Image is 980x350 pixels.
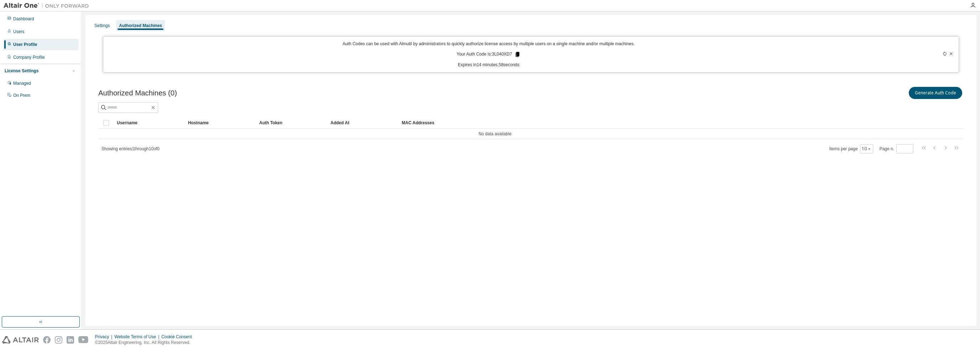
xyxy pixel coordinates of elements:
[95,340,196,346] p: © 2025 Altair Engineering, Inc. All Rights Reserved.
[94,23,110,28] div: Settings
[13,42,37,47] div: User Profile
[13,54,45,60] div: Company Profile
[119,23,162,28] div: Authorized Machines
[43,336,51,344] img: facebook.svg
[880,144,913,153] span: Page n.
[13,29,24,35] div: Users
[108,62,870,68] p: Expires in 14 minutes, 58 seconds
[188,117,254,129] div: Hostname
[98,129,892,139] td: No data available
[909,87,962,99] button: Generate Auth Code
[2,336,39,344] img: altair_logo.svg
[259,117,325,129] div: Auth Token
[108,41,870,47] p: Auth Codes can be used with Almutil by administrators to quickly authorize license access by mult...
[78,336,89,344] img: youtube.svg
[95,334,114,340] div: Privacy
[13,16,34,22] div: Dashboard
[862,146,871,152] button: 10
[114,334,161,340] div: Website Terms of Use
[829,144,873,153] span: Items per page
[55,336,62,344] img: instagram.svg
[98,89,177,97] span: Authorized Machines (0)
[4,2,93,9] img: Altair One
[402,117,889,129] div: MAC Addresses
[13,93,30,98] div: On Prem
[67,336,74,344] img: linkedin.svg
[457,51,521,58] p: Your Auth Code is: 3L040XD7
[330,117,396,129] div: Added At
[5,68,38,74] div: License Settings
[13,80,31,86] div: Managed
[117,117,182,129] div: Username
[161,334,196,340] div: Cookie Consent
[101,146,160,151] span: Showing entries 1 through 10 of 0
